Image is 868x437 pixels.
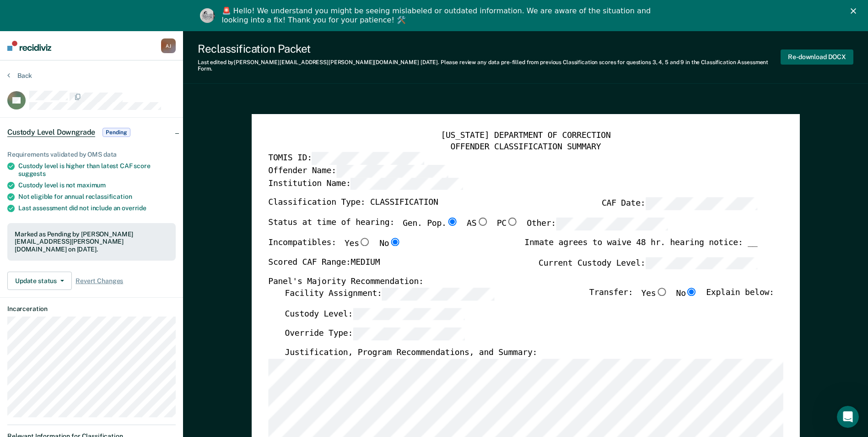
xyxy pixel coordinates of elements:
[781,49,853,65] button: Re-download DOCX
[198,42,781,55] div: Reclassification Packet
[268,177,463,190] label: Institution Name:
[446,218,458,226] input: Gen. Pop.
[18,204,176,212] div: Last assessment did not include an
[7,128,95,137] span: Custody Level Downgrade
[7,305,176,313] dt: Incarceration
[389,237,401,246] input: No
[268,237,401,257] div: Incompatibles:
[507,218,518,226] input: PC
[7,71,32,80] button: Back
[524,237,757,257] div: Inmate agrees to waive 48 hr. hearing notice: __
[403,218,458,230] label: Gen. Pop.
[353,328,465,340] input: Override Type:
[476,218,488,226] input: AS
[285,348,537,359] label: Justification, Program Recommendations, and Summary:
[86,193,132,200] span: reclassification
[467,218,488,230] label: AS
[122,204,146,212] span: override
[198,59,781,72] div: Last edited by [PERSON_NAME][EMAIL_ADDRESS][PERSON_NAME][DOMAIN_NAME] . Please review any data pr...
[7,272,72,290] button: Update status
[539,257,757,269] label: Current Custody Level:
[837,406,859,428] iframe: Intercom live chat
[268,197,438,210] label: Classification Type: CLASSIFICATION
[200,8,215,23] img: Profile image for Kim
[496,218,518,230] label: PC
[7,41,51,51] img: Recidiviz
[268,257,380,269] label: Scored CAF Range: MEDIUM
[268,218,668,238] div: Status at time of hearing:
[359,237,371,246] input: Yes
[161,38,176,53] div: A J
[676,287,697,300] label: No
[161,38,176,53] button: AJ
[268,152,424,165] label: TOMIS ID:
[285,328,465,340] label: Override Type:
[645,257,757,269] input: Current Custody Level:
[336,165,448,178] input: Offender Name:
[77,181,106,189] span: maximum
[75,277,123,285] span: Revert Changes
[379,237,401,249] label: No
[353,307,465,320] input: Custody Level:
[222,6,654,25] div: 🚨 Hello! We understand you might be seeing mislabeled or outdated information. We are aware of th...
[268,165,448,178] label: Offender Name:
[589,287,774,307] div: Transfer: Explain below:
[345,237,371,249] label: Yes
[285,307,465,320] label: Custody Level:
[15,230,168,253] div: Marked as Pending by [PERSON_NAME][EMAIL_ADDRESS][PERSON_NAME][DOMAIN_NAME] on [DATE].
[18,193,176,201] div: Not eligible for annual
[556,218,668,230] input: Other:
[18,170,46,177] span: suggests
[656,287,668,295] input: Yes
[102,128,130,137] span: Pending
[645,197,757,210] input: CAF Date:
[641,287,668,300] label: Yes
[527,218,668,230] label: Other:
[686,287,698,295] input: No
[421,59,438,66] span: [DATE]
[268,131,783,142] div: [US_STATE] DEPARTMENT OF CORRECTION
[18,162,176,178] div: Custody level is higher than latest CAF score
[312,152,424,165] input: TOMIS ID:
[602,197,757,210] label: CAF Date:
[382,287,494,300] input: Facility Assignment:
[18,181,176,189] div: Custody level is not
[7,151,176,158] div: Requirements validated by OMS data
[268,277,757,288] div: Panel's Majority Recommendation:
[285,287,494,300] label: Facility Assignment:
[268,141,783,152] div: OFFENDER CLASSIFICATION SUMMARY
[350,177,463,190] input: Institution Name:
[851,8,860,14] div: Close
